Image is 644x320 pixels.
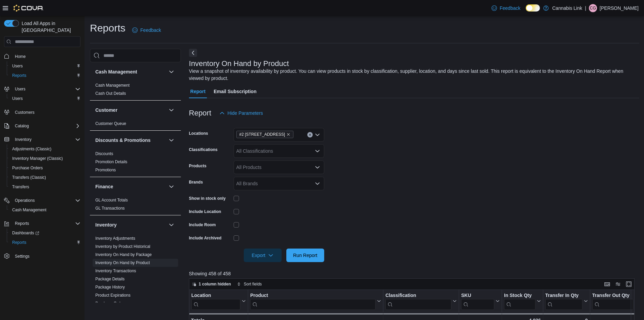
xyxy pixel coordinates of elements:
[95,197,128,203] span: GL Account Totals
[9,229,42,237] a: Dashboards
[12,122,31,130] button: Catalog
[12,196,80,205] span: Operations
[95,183,166,190] button: Finance
[9,164,46,172] a: Purchase Orders
[95,206,125,211] span: GL Transactions
[9,206,49,214] a: Cash Management
[545,293,582,310] div: Transfer In Qty
[189,235,221,241] label: Include Archived
[14,5,44,12] img: Cova
[95,244,150,249] a: Inventory by Product Historical
[12,207,46,213] span: Cash Management
[592,293,633,310] div: Transfer Out Qty
[248,249,278,262] span: Export
[504,293,535,310] div: In Stock Qty
[95,269,136,273] a: Inventory Transactions
[625,280,633,288] button: Enter fullscreen
[9,173,49,182] a: Transfers (Classic)
[95,276,125,282] span: Package Details
[9,94,80,103] span: Users
[614,280,622,288] button: Display options
[7,205,83,215] button: Cash Management
[250,293,376,299] div: Product
[189,196,226,201] label: Show in stock only
[7,182,83,192] button: Transfers
[95,68,137,75] h3: Cash Management
[189,60,289,68] h3: Inventory On Hand by Product
[15,221,29,226] span: Reports
[504,293,535,299] div: In Stock Qty
[236,131,293,138] span: #2 1149 Western Rd.
[95,107,166,113] button: Customer
[12,165,43,171] span: Purchase Orders
[315,181,320,186] button: Open list of options
[12,252,80,260] span: Settings
[526,4,540,12] input: Dark Mode
[15,254,29,259] span: Settings
[239,131,285,138] span: #2 [STREET_ADDRESS]
[167,183,175,191] button: Finance
[189,209,221,214] label: Include Location
[600,4,639,12] p: [PERSON_NAME]
[15,110,34,115] span: Customers
[592,293,633,299] div: Transfer Out Qty
[95,236,135,241] span: Inventory Adjustments
[95,121,126,126] a: Customer Queue
[217,106,266,120] button: Hide Parameters
[9,62,25,70] a: Users
[189,109,211,117] h3: Report
[12,196,38,205] button: Operations
[1,219,83,228] button: Reports
[504,293,541,310] button: In Stock Qty
[9,238,29,247] a: Reports
[12,122,80,130] span: Catalog
[95,183,113,190] h3: Finance
[12,73,26,78] span: Reports
[9,154,80,163] span: Inventory Manager (Classic)
[189,179,203,185] label: Brands
[15,137,31,142] span: Inventory
[9,71,29,80] a: Reports
[286,132,290,136] button: Remove #2 1149 Western Rd. from selection in this group
[95,151,113,156] span: Discounts
[7,163,83,173] button: Purchase Orders
[1,121,83,131] button: Catalog
[12,108,37,116] a: Customers
[199,281,231,287] span: 1 column hidden
[12,219,32,228] button: Reports
[385,293,451,299] div: Classification
[9,71,80,80] span: Reports
[9,206,80,214] span: Cash Management
[95,91,126,96] a: Cash Out Details
[191,293,240,310] div: Location
[95,168,116,172] a: Promotions
[461,293,494,310] div: SKU URL
[167,106,175,114] button: Customer
[286,249,324,262] button: Run Report
[228,110,263,116] span: Hide Parameters
[1,135,83,144] button: Inventory
[589,4,597,12] div: Casee Griffith
[7,94,83,103] button: Users
[190,85,206,98] span: Report
[12,96,23,101] span: Users
[9,183,80,191] span: Transfers
[95,284,125,290] span: Package History
[90,81,181,100] div: Cash Management
[95,221,166,228] button: Inventory
[15,198,35,203] span: Operations
[95,293,130,298] a: Product Expirations
[95,285,125,290] a: Package History
[461,293,500,310] button: SKU
[95,236,135,241] a: Inventory Adjustments
[189,131,208,136] label: Locations
[526,12,526,12] span: Dark Mode
[95,268,136,274] span: Inventory Transactions
[95,159,127,165] span: Promotion Details
[167,221,175,229] button: Inventory
[315,148,320,154] button: Open list of options
[603,280,611,288] button: Keyboard shortcuts
[12,156,63,161] span: Inventory Manager (Classic)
